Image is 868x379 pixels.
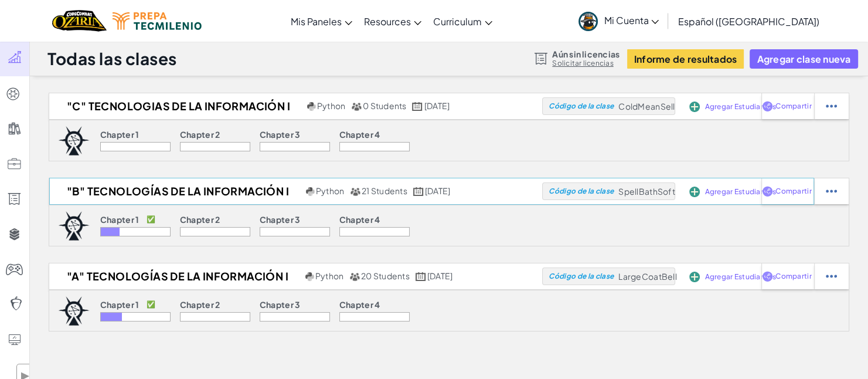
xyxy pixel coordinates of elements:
a: Ozaria by CodeCombat logo [52,9,107,33]
img: IconAddStudents.svg [689,101,700,112]
p: ✅ [147,300,155,309]
img: IconStudentEllipsis.svg [826,271,837,282]
img: IconAddStudents.svg [689,187,700,197]
p: Chapter 1 [100,215,139,224]
span: Python [315,270,343,281]
p: Chapter 4 [339,215,380,224]
img: IconAddStudents.svg [689,272,700,282]
img: logo [58,211,90,241]
span: Español ([GEOGRAPHIC_DATA]) [678,15,819,28]
span: Python [316,185,344,196]
span: Código de la clase [549,103,614,110]
span: Compartir [775,103,811,110]
a: Español ([GEOGRAPHIC_DATA]) [672,5,825,37]
p: Chapter 3 [260,300,301,309]
span: SpellBathSoft [618,186,675,197]
img: MultipleUsers.png [351,102,362,111]
a: Solicitar licencias [552,59,619,68]
p: Chapter 1 [100,130,139,139]
span: LargeCoatBell [618,271,676,282]
span: Código de la clase [549,273,614,280]
span: Código de la clase [549,188,614,195]
p: Chapter 2 [180,215,220,224]
a: Curriculum [427,5,498,37]
a: Mi Cuenta [573,2,665,39]
img: logo [58,296,90,326]
span: ColdMeanSell [618,101,675,111]
span: Aún sin licencias [552,49,619,59]
span: Curriculum [433,15,482,28]
span: Mis Paneles [291,15,342,28]
img: python.png [306,187,315,196]
span: Mi Cuenta [604,14,659,26]
a: "B" Tecnologías de la Información I Python 21 Students [DATE] [49,182,542,200]
span: Compartir [775,273,811,280]
img: python.png [307,102,316,111]
img: Home [52,9,107,33]
span: 20 Students [361,270,410,281]
img: avatar [578,12,598,31]
img: IconStudentEllipsis.svg [826,101,837,111]
span: Agregar Estudiantes [704,103,775,110]
img: MultipleUsers.png [350,187,360,196]
img: IconShare_Purple.svg [762,101,773,111]
h2: "C" TECNOLOGIAS DE LA INFORMACIÓN I [49,97,304,115]
img: IconShare_Purple.svg [762,271,773,282]
button: Agregar clase nueva [750,49,857,69]
p: Chapter 2 [180,300,220,309]
img: MultipleUsers.png [349,272,360,281]
span: [DATE] [424,100,450,111]
span: Compartir [775,188,811,195]
img: logo [58,126,90,155]
span: 0 Students [363,100,406,111]
img: calendar.svg [412,102,423,111]
h1: Todas las clases [47,48,177,70]
img: Tecmilenio logo [113,12,202,30]
span: Resources [364,15,411,28]
span: Agregar Estudiantes [704,273,775,280]
p: Chapter 4 [339,300,380,309]
p: Chapter 1 [100,300,139,309]
img: IconShare_Purple.svg [762,186,773,197]
a: "A" Tecnologías de la Información I Python 20 Students [DATE] [49,268,542,285]
span: Agregar Estudiantes [704,188,775,195]
p: ✅ [147,215,155,224]
img: IconStudentEllipsis.svg [826,186,837,197]
a: Resources [358,5,427,37]
a: "C" TECNOLOGIAS DE LA INFORMACIÓN I Python 0 Students [DATE] [49,97,542,115]
img: python.png [305,272,314,281]
span: [DATE] [425,185,450,196]
span: [DATE] [427,270,452,281]
p: Chapter 4 [339,130,380,139]
h2: "B" Tecnologías de la Información I [49,182,303,200]
img: calendar.svg [413,187,424,196]
span: 21 Students [362,185,407,196]
button: Informe de resultados [627,49,744,69]
a: Mis Paneles [285,5,358,37]
p: Chapter 2 [180,130,220,139]
p: Chapter 3 [260,130,301,139]
h2: "A" Tecnologías de la Información I [49,268,302,285]
p: Chapter 3 [260,215,301,224]
img: calendar.svg [416,272,426,281]
span: Python [317,100,345,111]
